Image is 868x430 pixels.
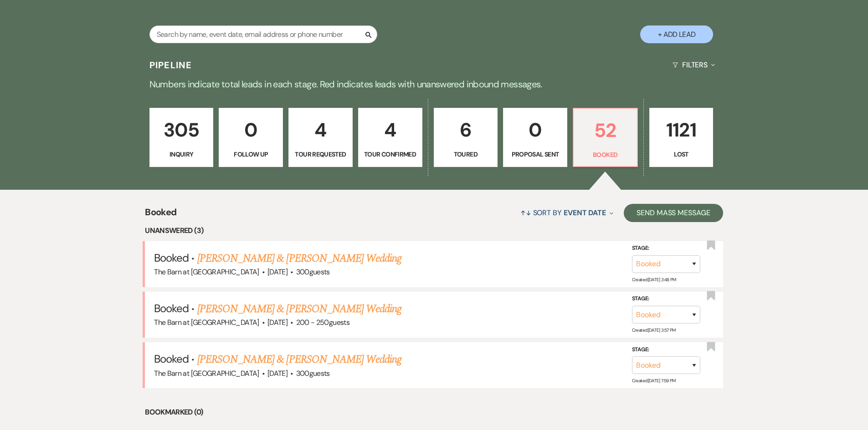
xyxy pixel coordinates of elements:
button: + Add Lead [640,25,713,43]
label: Stage: [632,243,700,253]
span: [DATE] [267,369,288,378]
p: Numbers indicate total leads in each stage. Red indicates leads with unanswered inbound messages. [106,77,762,91]
span: Booked [145,205,176,225]
p: 0 [509,115,561,145]
a: 52Booked [573,108,638,167]
p: 4 [364,115,416,145]
a: 305Inquiry [149,108,214,167]
span: ↑↓ [520,208,531,218]
label: Stage: [632,345,700,355]
li: Bookmarked (0) [145,406,723,418]
a: [PERSON_NAME] & [PERSON_NAME] Wedding [197,351,401,368]
p: Inquiry [155,149,208,159]
a: 6Toured [434,108,498,167]
a: 0Follow Up [219,108,283,167]
p: Booked [579,150,632,160]
a: [PERSON_NAME] & [PERSON_NAME] Wedding [197,301,401,317]
li: Unanswered (3) [145,225,723,237]
span: [DATE] [267,267,288,277]
p: Toured [440,149,492,159]
span: Created: [DATE] 3:48 PM [632,277,676,283]
button: Filters [669,53,719,77]
span: Event Date [564,208,606,218]
p: 1121 [655,115,708,145]
span: 200 - 250 guests [296,318,349,327]
a: 1121Lost [649,108,714,167]
p: 0 [225,115,277,145]
span: The Barn at [GEOGRAPHIC_DATA] [154,318,259,327]
span: Created: [DATE] 3:57 PM [632,327,676,333]
span: 300 guests [296,369,330,378]
p: 52 [579,115,632,146]
a: 0Proposal Sent [503,108,567,167]
p: Proposal Sent [509,149,561,159]
a: 4Tour Requested [288,108,353,167]
a: 4Tour Confirmed [358,108,422,167]
span: Booked [154,352,189,366]
span: The Barn at [GEOGRAPHIC_DATA] [154,267,259,277]
input: Search by name, event date, email address or phone number [149,25,377,43]
span: 300 guests [296,267,330,277]
span: Created: [DATE] 7:59 PM [632,378,676,384]
span: Booked [154,251,189,265]
p: 6 [440,115,492,145]
p: Follow Up [225,149,277,159]
span: The Barn at [GEOGRAPHIC_DATA] [154,369,259,378]
button: Sort By Event Date [517,201,617,225]
span: Booked [154,301,189,315]
label: Stage: [632,294,700,304]
p: Tour Confirmed [364,149,416,159]
p: 4 [294,115,347,145]
h3: Pipeline [149,59,192,71]
p: Lost [655,149,708,159]
a: [PERSON_NAME] & [PERSON_NAME] Wedding [197,250,401,267]
span: [DATE] [267,318,288,327]
p: Tour Requested [294,149,347,159]
button: Send Mass Message [624,204,723,222]
p: 305 [155,115,208,145]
